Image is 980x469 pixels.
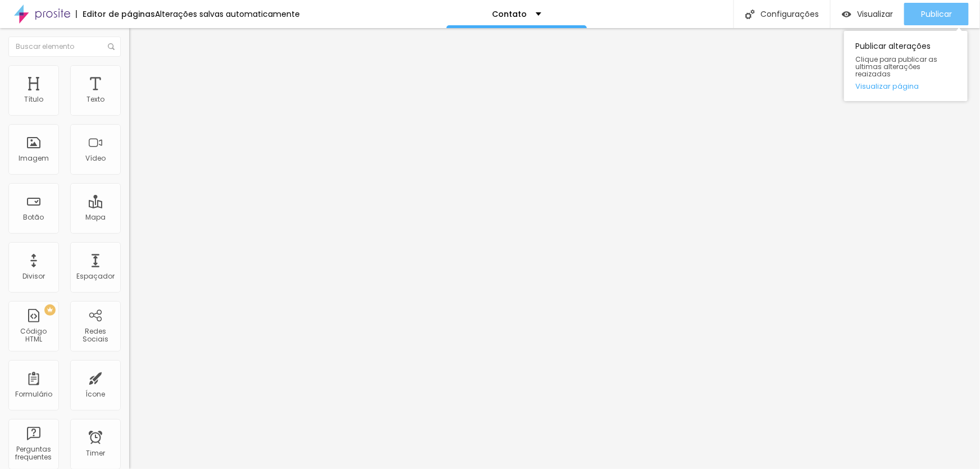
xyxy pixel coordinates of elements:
div: Mapa [85,213,106,221]
a: Visualizar página [855,83,956,90]
div: Texto [86,95,104,103]
div: Perguntas frequentes [11,445,56,462]
div: Formulário [15,390,52,398]
div: Editor de páginas [76,10,155,18]
div: Imagem [19,154,49,162]
div: Divisor [22,272,45,280]
iframe: Editor [129,28,980,469]
button: Visualizar [831,3,904,25]
div: Título [24,95,43,103]
div: Timer [86,449,105,457]
img: view-1.svg [842,10,851,19]
div: Publicar alterações [844,31,968,101]
div: Alterações salvas automaticamente [155,10,300,18]
img: Icone [108,43,115,50]
div: Botão [24,213,44,221]
div: Espaçador [76,272,115,280]
div: Redes Sociais [73,327,117,344]
span: Clique para publicar as ultimas alterações reaizadas [855,56,956,78]
input: Buscar elemento [8,37,121,57]
div: Vídeo [85,154,106,162]
div: Código HTML [11,327,56,344]
button: Publicar [904,3,969,25]
span: Visualizar [857,10,893,19]
div: Ícone [86,390,106,398]
p: Contato [493,10,527,18]
span: Publicar [921,10,952,19]
img: Icone [745,10,755,19]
